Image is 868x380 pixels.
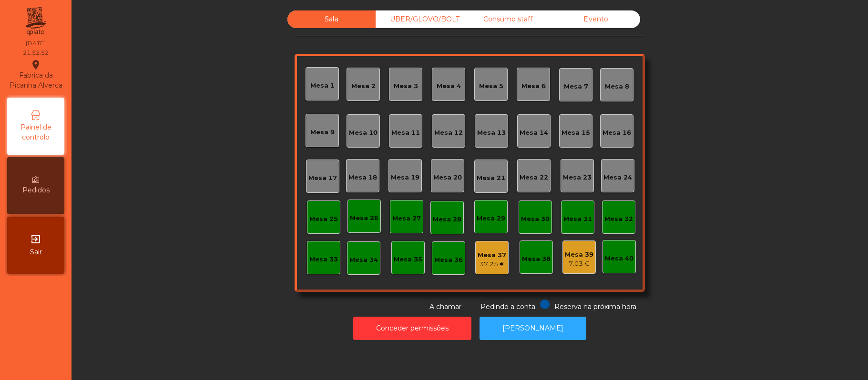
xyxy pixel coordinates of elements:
[434,255,463,265] div: Mesa 36
[437,81,461,91] div: Mesa 4
[429,302,461,311] span: A chamar
[565,259,593,269] div: 7.03 €
[353,317,471,340] button: Conceder permissões
[520,128,548,138] div: Mesa 14
[349,128,378,138] div: Mesa 10
[434,128,463,138] div: Mesa 12
[287,10,376,28] div: Sala
[433,215,461,224] div: Mesa 28
[602,128,631,138] div: Mesa 16
[24,5,47,38] img: qpiato
[603,173,632,182] div: Mesa 24
[376,10,464,28] div: UBER/GLOVO/BOLT
[8,59,64,90] div: Fabrica da Picanha Alverca
[521,81,546,91] div: Mesa 6
[552,10,640,28] div: Evento
[480,317,586,340] button: [PERSON_NAME]
[478,250,506,260] div: Mesa 37
[433,173,462,182] div: Mesa 20
[391,128,420,138] div: Mesa 11
[351,81,376,91] div: Mesa 2
[26,39,46,48] div: [DATE]
[10,122,62,142] span: Painel de controlo
[350,213,378,223] div: Mesa 26
[562,128,590,138] div: Mesa 15
[23,49,49,57] div: 21:52:52
[477,173,505,183] div: Mesa 21
[348,173,377,182] div: Mesa 18
[477,214,505,223] div: Mesa 29
[394,255,422,264] div: Mesa 35
[310,81,335,90] div: Mesa 1
[554,302,636,311] span: Reserva na próxima hora
[392,214,421,223] div: Mesa 27
[309,255,338,264] div: Mesa 33
[309,214,338,224] div: Mesa 25
[521,214,550,224] div: Mesa 30
[520,173,548,182] div: Mesa 22
[478,260,506,269] div: 37.25 €
[349,255,378,265] div: Mesa 34
[479,81,503,91] div: Mesa 5
[22,185,50,195] span: Pedidos
[477,128,506,138] div: Mesa 13
[605,82,629,91] div: Mesa 8
[464,10,552,28] div: Consumo staff
[394,81,418,91] div: Mesa 3
[605,254,633,263] div: Mesa 40
[522,254,551,264] div: Mesa 38
[391,173,419,182] div: Mesa 19
[308,173,337,183] div: Mesa 17
[30,233,41,245] i: exit_to_app
[310,128,335,137] div: Mesa 9
[30,59,41,70] i: location_on
[564,82,588,91] div: Mesa 7
[565,250,593,260] div: Mesa 39
[480,302,535,311] span: Pedindo a conta
[563,214,592,224] div: Mesa 31
[30,247,42,257] span: Sair
[563,173,592,182] div: Mesa 23
[604,214,633,224] div: Mesa 32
